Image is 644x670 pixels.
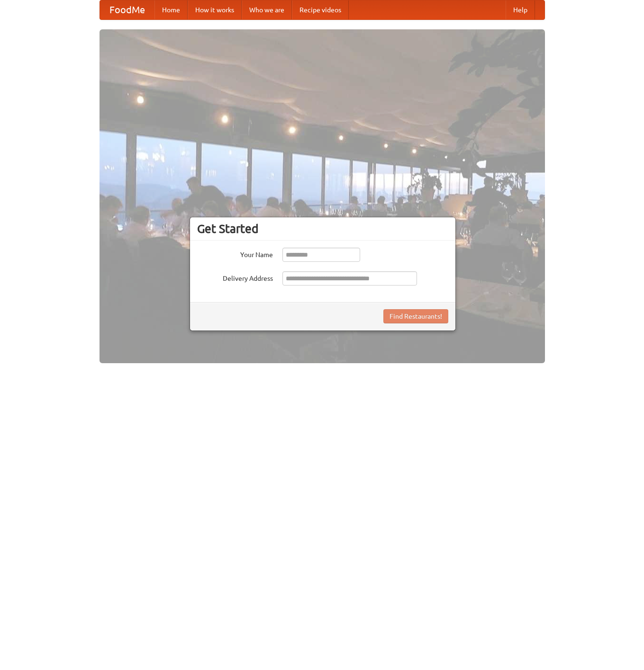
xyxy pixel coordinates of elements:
[154,0,188,19] a: Home
[383,309,448,323] button: Find Restaurants!
[292,0,349,19] a: Recipe videos
[100,0,154,19] a: FoodMe
[197,271,273,283] label: Delivery Address
[197,222,448,236] h3: Get Started
[188,0,242,19] a: How it works
[197,248,273,259] label: Your Name
[506,0,535,19] a: Help
[242,0,292,19] a: Who we are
